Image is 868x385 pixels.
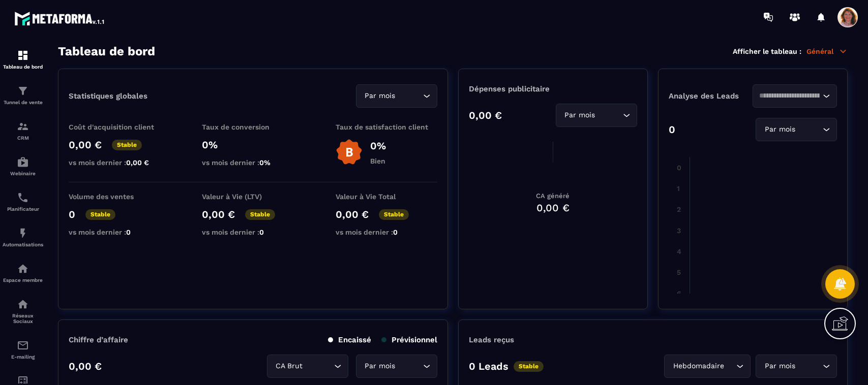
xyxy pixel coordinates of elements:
p: Valeur à Vie Total [336,192,437,201]
p: 0 [69,208,75,220]
img: formation [17,49,29,61]
p: CRM [3,135,43,141]
span: Par mois [562,110,597,121]
input: Search for option [797,361,820,372]
img: automations [17,156,29,168]
p: 0% [370,140,386,152]
p: Stable [514,361,544,372]
p: 0 Leads [469,360,508,372]
input: Search for option [597,110,620,121]
a: automationsautomationsEspace membre [3,255,43,291]
p: Valeur à Vie (LTV) [202,192,304,201]
p: Bien [370,157,386,165]
p: Volume des ventes [69,192,170,201]
p: Prévisionnel [381,335,437,344]
span: Par mois [762,124,797,135]
input: Search for option [759,90,820,102]
tspan: 4 [677,247,681,255]
p: vs mois dernier : [69,228,170,236]
input: Search for option [797,124,820,135]
p: vs mois dernier : [69,158,170,167]
div: Search for option [756,355,837,378]
div: Search for option [356,355,437,378]
span: 0 [259,228,264,236]
span: 0% [259,158,271,167]
p: Afficher le tableau : [733,47,801,55]
div: Search for option [267,355,348,378]
p: 0,00 € [202,208,235,220]
p: Tableau de bord [3,64,43,70]
p: Général [806,47,848,56]
p: Leads reçus [469,335,514,344]
tspan: 1 [677,184,680,192]
p: E-mailing [3,354,43,360]
p: Encaissé [328,335,371,344]
div: Search for option [356,84,437,108]
span: Par mois [363,90,398,102]
p: Stable [245,209,275,220]
h3: Tableau de bord [58,44,155,58]
a: automationsautomationsAutomatisations [3,219,43,255]
p: Stable [85,209,115,220]
img: b-badge-o.b3b20ee6.svg [336,139,363,166]
a: social-networksocial-networkRéseaux Sociaux [3,291,43,332]
p: Dépenses publicitaire [469,84,637,93]
a: automationsautomationsWebinaire [3,148,43,184]
img: logo [14,9,106,27]
p: 0,00 € [469,109,502,121]
div: Search for option [756,118,837,141]
p: Automatisations [3,242,43,247]
tspan: 6 [677,290,681,298]
img: social-network [17,298,29,310]
p: Réseaux Sociaux [3,313,43,324]
div: Search for option [664,355,751,378]
span: Par mois [363,361,398,372]
span: 0,00 € [126,158,149,167]
p: 0,00 € [69,360,102,372]
span: CA Brut [274,361,305,372]
p: Analyse des Leads [669,91,753,101]
tspan: 3 [677,227,681,235]
img: automations [17,263,29,275]
input: Search for option [726,361,734,372]
p: vs mois dernier : [336,228,437,236]
p: Stable [112,140,142,150]
p: vs mois dernier : [202,228,304,236]
span: 0 [126,228,131,236]
img: email [17,339,29,351]
p: 0 [669,123,675,136]
span: Hebdomadaire [671,361,726,372]
tspan: 2 [677,205,681,213]
input: Search for option [398,90,421,102]
a: emailemailE-mailing [3,332,43,367]
input: Search for option [398,361,421,372]
p: 0,00 € [336,208,369,220]
a: formationformationTunnel de vente [3,77,43,113]
img: scheduler [17,191,29,204]
span: 0 [393,228,398,236]
p: Tunnel de vente [3,100,43,105]
a: formationformationTableau de bord [3,42,43,77]
p: Chiffre d’affaire [69,335,128,344]
img: formation [17,85,29,97]
tspan: 5 [677,268,681,276]
p: 0% [202,139,304,151]
div: Search for option [556,104,637,127]
span: Par mois [762,361,797,372]
p: vs mois dernier : [202,158,304,167]
p: Taux de conversion [202,123,304,131]
p: Coût d'acquisition client [69,123,170,131]
p: Stable [379,209,409,220]
tspan: 0 [677,164,681,172]
input: Search for option [305,361,332,372]
p: Espace membre [3,277,43,283]
a: schedulerschedulerPlanificateur [3,184,43,219]
p: Statistiques globales [69,91,147,101]
img: automations [17,227,29,239]
img: formation [17,120,29,133]
div: Search for option [753,84,837,108]
p: Webinaire [3,171,43,176]
p: Planificateur [3,206,43,212]
p: Taux de satisfaction client [336,123,437,131]
a: formationformationCRM [3,113,43,148]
